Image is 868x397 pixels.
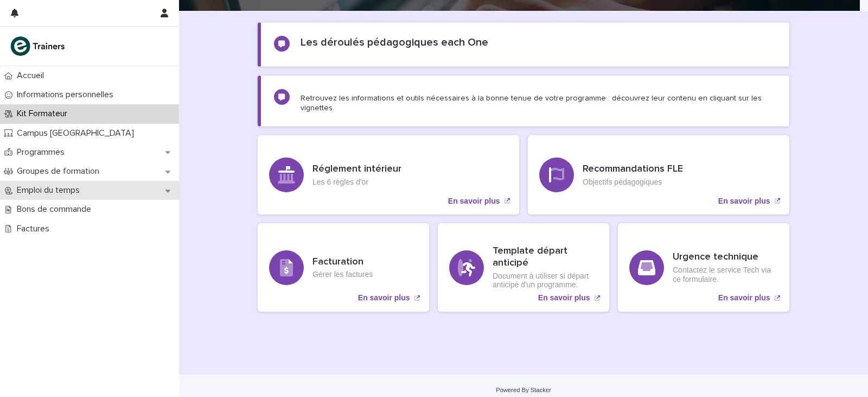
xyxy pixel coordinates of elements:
p: En savoir plus [538,293,590,303]
p: En savoir plus [448,197,500,206]
p: Bons de commande [12,204,100,215]
p: Informations personnelles [12,90,122,100]
p: Retrouvez les informations et outils nécessaires à la bonne tenue de votre programme : découvrez ... [301,93,776,113]
h2: Les déroulés pédagogiques each One [301,36,488,49]
p: Kit Formateur [12,109,76,119]
a: Powered By Stacker [496,387,551,393]
p: En savoir plus [718,197,770,206]
p: Groupes de formation [12,166,108,177]
p: En savoir plus [358,293,410,303]
a: En savoir plus [258,223,429,312]
p: Programmes [12,147,73,157]
p: Document à utiliser si départ anticipé d'un programme. [493,272,598,290]
p: Factures [12,224,58,234]
a: En savoir plus [618,223,789,312]
h3: Réglement intérieur [312,163,401,175]
p: Gérer les factures [312,270,373,279]
h3: Facturation [312,256,373,268]
p: Les 6 règles d'or [312,178,401,187]
h3: Recommandations FLE [583,163,683,175]
a: En savoir plus [438,223,609,312]
p: Emploi du temps [12,185,88,196]
a: En savoir plus [258,135,519,215]
p: En savoir plus [718,293,770,303]
a: En savoir plus [528,135,789,215]
p: Contactez le service Tech via ce formulaire. [673,266,778,284]
h3: Template départ anticipé [493,245,598,269]
img: K0CqGN7SDeD6s4JG8KQk [9,35,68,57]
p: Accueil [12,71,53,81]
p: Campus [GEOGRAPHIC_DATA] [12,128,143,138]
h3: Urgence technique [673,251,778,263]
p: Objectifs pédagogiques [583,178,683,187]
